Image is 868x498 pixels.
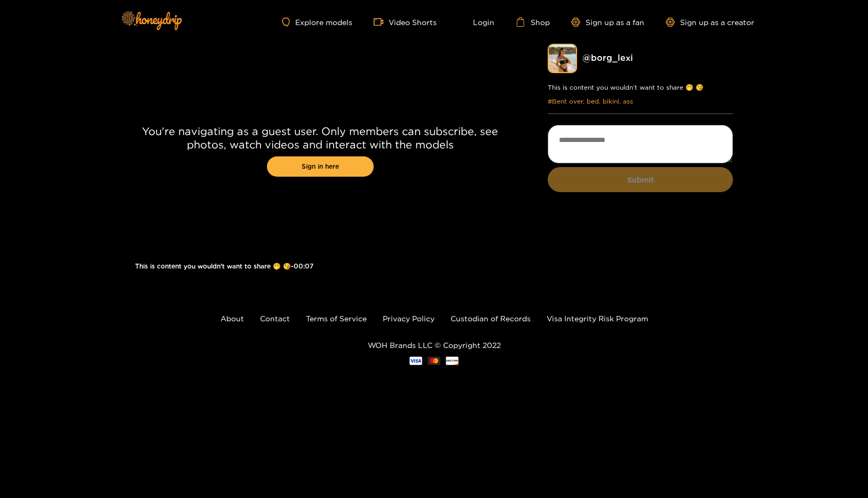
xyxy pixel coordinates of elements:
[516,17,550,27] a: Shop
[374,17,437,27] a: Video Shorts
[135,124,505,151] p: You're navigating as a guest user. Only members can subscribe, see photos, watch videos and inter...
[383,314,435,322] a: Privacy Policy
[306,314,367,322] a: Terms of Service
[282,18,352,27] a: Explore models
[267,156,374,177] a: Sign in here
[582,53,633,62] a: @ borg_lexi
[548,84,733,91] p: This is content you wouldn’t want to share 🤭 😘
[666,18,754,27] a: Sign up as a creator
[548,44,577,73] img: borg_lexi
[458,17,494,27] a: Login
[571,18,644,27] a: Sign up as a fan
[548,98,633,105] li: # Bent over, bed, bikini, ass
[451,314,531,322] a: Custodian of Records
[260,314,290,322] a: Contact
[135,263,505,270] h1: This is content you wouldn’t want to share 🤭 😘 - 00:07
[220,314,244,322] a: About
[548,167,733,192] button: Submit
[547,314,648,322] a: Visa Integrity Risk Program
[374,17,389,27] span: video-camera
